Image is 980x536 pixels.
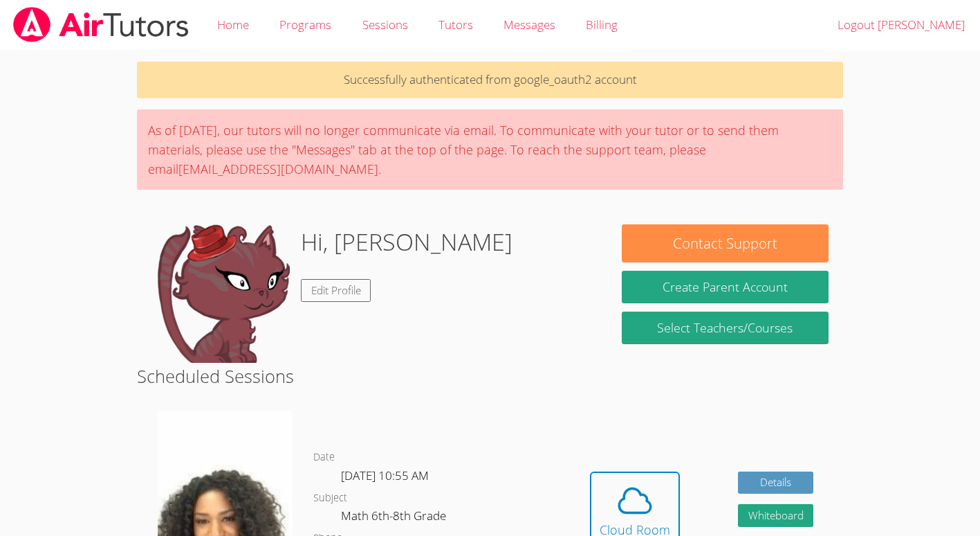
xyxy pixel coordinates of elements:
a: Edit Profile [301,279,371,302]
img: default.png [151,224,290,363]
a: Select Teachers/Courses [622,312,829,344]
button: Whiteboard [738,504,814,527]
div: As of [DATE], our tutors will no longer communicate via email. To communicate with your tutor or ... [137,109,842,190]
button: Contact Support [622,224,829,262]
dd: Math 6th-8th Grade [341,506,449,530]
h1: Hi, [PERSON_NAME] [301,224,512,260]
p: Successfully authenticated from google_oauth2 account [137,62,842,98]
span: Messages [503,17,555,33]
img: airtutors_banner-c4298cdbf04f3fff15de1276eac7730deb9818008684d7c2e4769d2f7ddbe033.png [12,7,190,42]
span: [DATE] 10:55 AM [341,467,429,483]
dt: Date [313,449,335,466]
dt: Subject [313,490,347,507]
a: Details [738,472,814,494]
button: Create Parent Account [622,271,829,303]
h2: Scheduled Sessions [137,363,842,389]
